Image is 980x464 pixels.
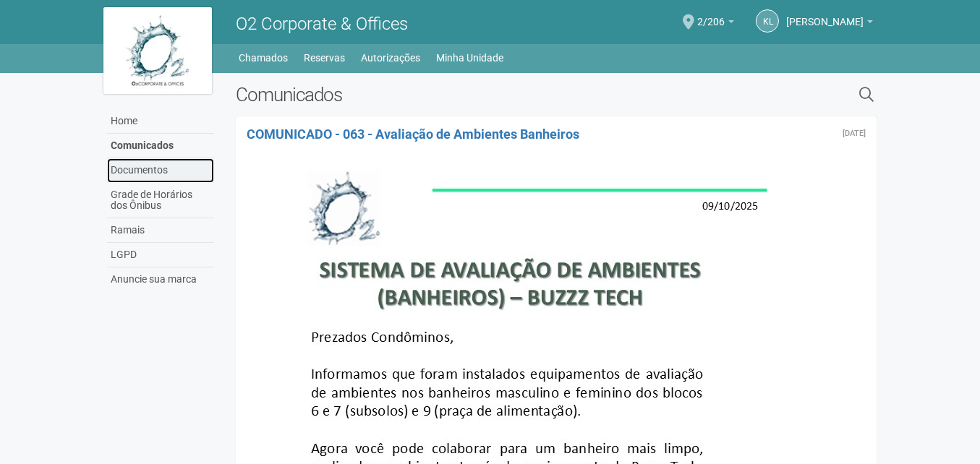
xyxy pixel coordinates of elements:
div: Quinta-feira, 9 de outubro de 2025 às 14:01 [843,129,866,138]
span: O2 Corporate & Offices [236,14,408,34]
a: Chamados [239,48,288,68]
a: 2/206 [697,18,734,30]
span: 2/206 [697,2,725,27]
a: [PERSON_NAME] [786,18,873,30]
a: Anuncie sua marca [107,267,214,291]
a: KL [756,9,779,33]
a: Autorizações [361,48,420,68]
span: Kauany Lopes [786,2,864,27]
h2: Comunicados [236,84,711,106]
a: COMUNICADO - 063 - Avaliação de Ambientes Banheiros [247,126,579,142]
a: Minha Unidade [436,48,503,68]
a: Home [107,109,214,134]
a: LGPD [107,243,214,267]
a: Ramais [107,218,214,243]
a: Reservas [304,48,345,68]
img: logo.jpg [103,7,212,94]
a: Documentos [107,158,214,183]
a: Grade de Horários dos Ônibus [107,183,214,218]
a: Comunicados [107,134,214,158]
